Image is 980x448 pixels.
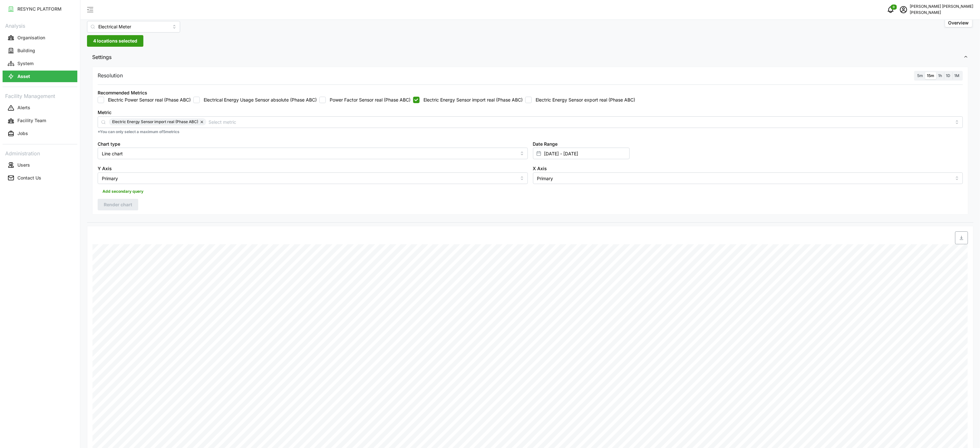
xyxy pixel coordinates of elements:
label: Electric Power Sensor real (Phase ABC) [104,97,191,103]
button: System [3,58,77,69]
button: Alerts [3,102,77,114]
span: Settings [92,49,964,65]
span: 15m [927,73,935,78]
span: Electric Energy Sensor import real (Phase ABC) [112,118,199,125]
label: Metric [98,109,112,116]
p: Building [17,47,35,54]
label: Electrical Energy Usage Sensor absolute (Phase ABC) [200,97,317,103]
button: schedule [897,3,910,16]
p: Facility Management [3,91,77,100]
p: Analysis [3,21,77,30]
p: Alerts [17,104,30,111]
p: *You can only select a maximum of 5 metrics [98,129,963,135]
button: 4 locations selected [87,35,143,47]
span: 1M [955,73,960,78]
a: Jobs [3,127,77,140]
button: Add secondary query [98,187,148,196]
span: 1h [938,73,942,78]
button: Settings [87,49,974,65]
span: 0 [893,5,895,9]
span: 5m [917,73,923,78]
p: System [17,60,34,67]
p: Resolution [98,72,123,80]
input: Select metric [209,118,952,125]
a: Alerts [3,102,77,114]
p: Contact Us [17,175,41,181]
p: Facility Team [17,117,46,124]
a: Users [3,159,77,171]
a: Asset [3,70,77,83]
span: Overview [948,20,969,25]
button: Facility Team [3,115,77,127]
button: RESYNC PLATFORM [3,3,77,15]
a: System [3,57,77,70]
p: [PERSON_NAME] [PERSON_NAME] [910,4,974,10]
button: Users [3,159,77,171]
p: [PERSON_NAME] [910,10,974,16]
p: Jobs [17,130,28,137]
div: Recommended Metrics [98,89,147,96]
button: Render chart [98,199,138,210]
label: Power Factor Sensor real (Phase ABC) [326,97,411,103]
input: Select date range [533,148,630,159]
label: Date Range [533,141,558,148]
label: X Axis [533,165,547,172]
input: Select chart type [98,148,528,159]
button: Jobs [3,128,77,140]
input: Select X axis [533,172,963,184]
p: RESYNC PLATFORM [17,6,62,12]
a: Organisation [3,31,77,44]
div: Settings [87,65,974,223]
span: 4 locations selected [93,35,137,46]
button: Contact Us [3,172,77,184]
p: Users [17,162,30,168]
p: Asset [17,73,30,80]
input: Select Y axis [98,172,528,184]
p: Organisation [17,34,45,41]
label: Electric Energy Sensor export real (Phase ABC) [532,97,635,103]
a: RESYNC PLATFORM [3,3,77,15]
label: Y Axis [98,165,112,172]
button: Organisation [3,32,77,44]
button: Building [3,45,77,56]
label: Chart type [98,141,120,148]
button: Asset [3,71,77,82]
label: Electric Energy Sensor import real (Phase ABC) [420,97,523,103]
button: notifications [884,3,897,16]
a: Building [3,44,77,57]
span: Add secondary query [102,187,143,196]
p: Administration [3,148,77,158]
span: Render chart [104,199,132,210]
span: 1D [946,73,951,78]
